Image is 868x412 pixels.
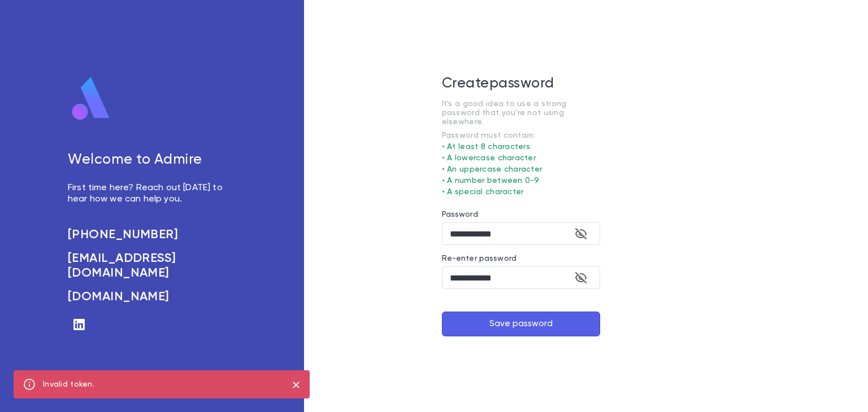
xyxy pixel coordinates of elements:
[442,312,600,336] button: Save password
[68,290,235,304] a: [DOMAIN_NAME]
[68,182,235,205] p: First time here? Reach out [DATE] to hear how we can help you.
[442,154,600,163] p: • A lowercase character
[68,251,235,280] a: [EMAIL_ADDRESS][DOMAIN_NAME]
[442,187,600,196] p: • A special character
[442,254,517,263] label: Re-enter password
[442,131,600,140] p: Password must contain:
[442,142,600,151] p: • At least 8 characters
[570,266,592,289] button: toggle password visibility
[442,210,478,219] label: Password
[570,222,592,245] button: toggle password visibility
[442,76,600,93] h5: Create password
[442,165,600,174] p: • An uppercase character
[442,176,600,185] p: • A number between 0-9
[68,76,114,121] img: logo
[68,227,235,242] a: [PHONE_NUMBER]
[442,99,600,126] p: It's a good idea to use a strong password that you're not using elsewhere.
[68,152,235,169] h5: Welcome to Admire
[287,376,305,394] button: close
[43,374,94,395] div: Invalid token.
